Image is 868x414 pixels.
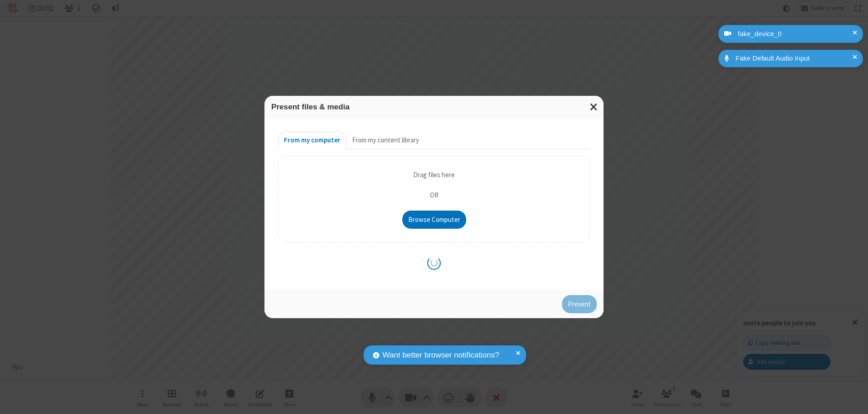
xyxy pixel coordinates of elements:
[271,103,597,111] h3: Present files & media
[735,29,856,39] div: fake_device_0
[278,132,346,150] button: From my computer
[382,349,499,361] span: Want better browser notifications?
[346,132,425,150] button: From my content library
[585,96,604,118] button: Close modal
[402,211,466,229] button: Browse Computer
[562,295,597,313] button: Present
[732,53,856,64] div: Fake Default Audio Input
[278,156,590,243] div: Upload Background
